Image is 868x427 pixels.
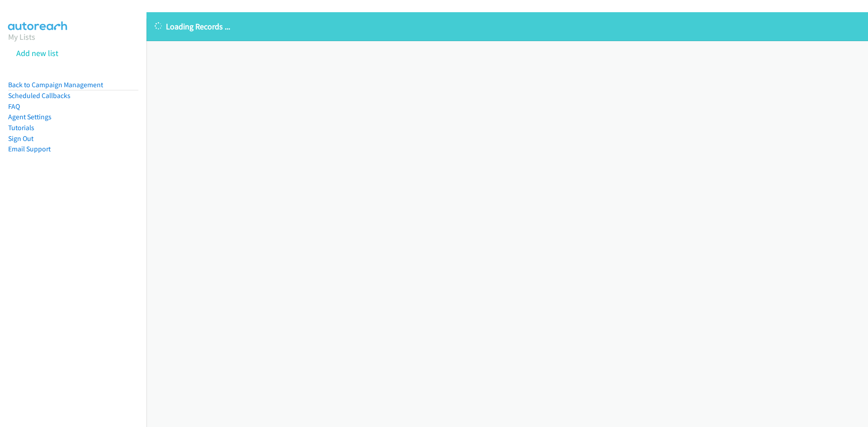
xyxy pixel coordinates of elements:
a: Scheduled Callbacks [8,91,71,100]
a: FAQ [8,102,20,111]
a: Add new list [16,48,58,58]
p: Loading Records ... [155,20,860,33]
a: Email Support [8,145,51,153]
a: My Lists [8,32,35,42]
a: Tutorials [8,123,34,132]
a: Sign Out [8,134,33,143]
a: Back to Campaign Management [8,80,103,89]
a: Agent Settings [8,113,52,121]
